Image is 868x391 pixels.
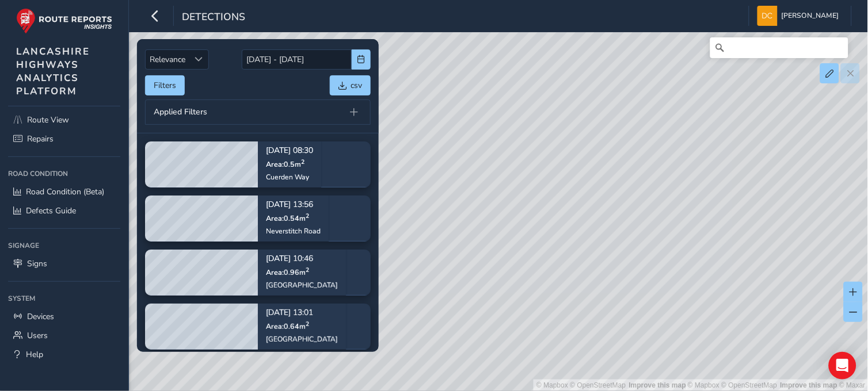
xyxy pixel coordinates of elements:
[266,335,338,344] div: [GEOGRAPHIC_DATA]
[266,267,309,277] span: Area: 0.96 m
[266,159,304,169] span: Area: 0.5 m
[757,6,843,26] button: [PERSON_NAME]
[8,129,120,148] a: Repairs
[8,165,120,182] div: Road Condition
[266,201,321,209] p: [DATE] 13:56
[8,290,120,307] div: System
[182,10,245,26] span: Detections
[266,309,338,317] p: [DATE] 13:01
[16,45,90,98] span: LANCASHIRE HIGHWAYS ANALYTICS PLATFORM
[266,227,321,236] div: Neverstitch Road
[757,6,778,26] img: diamond-layout
[146,50,189,69] span: Relevance
[27,114,69,125] span: Route View
[8,345,120,364] a: Help
[8,326,120,345] a: Users
[829,352,856,379] div: Open Intercom Messenger
[8,254,120,273] a: Signs
[26,186,104,197] span: Road Condition (Beta)
[189,50,208,69] div: Sort by Date
[26,349,43,360] span: Help
[27,258,47,269] span: Signs
[782,6,839,26] span: [PERSON_NAME]
[26,205,76,216] span: Defects Guide
[8,182,120,201] a: Road Condition (Beta)
[8,237,120,254] div: Signage
[266,255,338,263] p: [DATE] 10:46
[27,133,54,144] span: Repairs
[266,172,313,182] div: Cuerden Way
[8,201,120,220] a: Defects Guide
[266,321,309,331] span: Area: 0.64 m
[306,211,309,220] sup: 2
[27,311,54,322] span: Devices
[710,37,848,58] input: Search
[330,75,371,95] button: csv
[306,319,309,328] sup: 2
[351,80,362,91] span: csv
[8,110,120,129] a: Route View
[266,213,309,223] span: Area: 0.54 m
[8,307,120,326] a: Devices
[266,147,313,155] p: [DATE] 08:30
[266,281,338,290] div: [GEOGRAPHIC_DATA]
[306,265,309,274] sup: 2
[16,8,112,34] img: rr logo
[154,108,207,116] span: Applied Filters
[301,157,304,166] sup: 2
[145,75,185,95] button: Filters
[27,330,48,341] span: Users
